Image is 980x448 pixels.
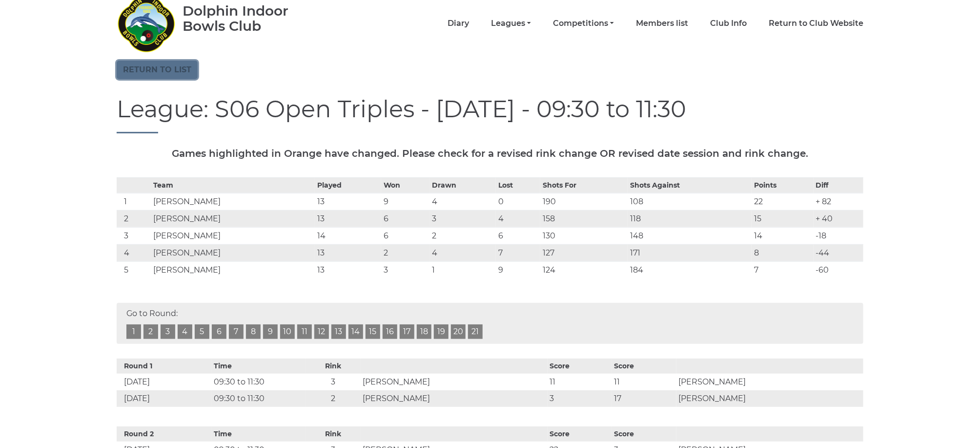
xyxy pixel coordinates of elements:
[496,261,540,278] td: 9
[417,324,431,339] a: 18
[496,244,540,261] td: 7
[315,177,381,193] th: Played
[117,96,863,133] h1: League: S06 Open Triples - [DATE] - 09:30 to 11:30
[434,324,449,339] a: 19
[117,359,211,374] th: Round 1
[178,324,192,339] a: 4
[348,324,363,339] a: 14
[117,303,863,344] div: Go to Round:
[612,390,676,407] td: 17
[814,177,863,193] th: Diff
[429,210,496,227] td: 3
[315,227,381,244] td: 14
[429,177,496,193] th: Drawn
[117,193,151,210] td: 1
[429,227,496,244] td: 2
[496,193,540,210] td: 0
[676,374,863,390] td: [PERSON_NAME]
[381,244,430,261] td: 2
[752,177,814,193] th: Points
[814,227,863,244] td: -18
[429,261,496,278] td: 1
[211,427,306,442] th: Time
[752,261,814,278] td: 7
[676,390,863,407] td: [PERSON_NAME]
[496,177,540,193] th: Lost
[263,324,278,339] a: 9
[540,177,628,193] th: Shots For
[211,374,306,390] td: 09:30 to 11:30
[752,210,814,227] td: 15
[628,193,752,210] td: 108
[306,359,360,374] th: Rink
[306,374,360,390] td: 3
[314,324,329,339] a: 12
[752,227,814,244] td: 14
[752,244,814,261] td: 8
[280,324,295,339] a: 10
[212,324,226,339] a: 6
[814,261,863,278] td: -60
[540,193,628,210] td: 190
[429,193,496,210] td: 4
[315,210,381,227] td: 13
[612,427,676,442] th: Score
[628,177,752,193] th: Shots Against
[151,193,314,210] td: [PERSON_NAME]
[628,210,752,227] td: 118
[553,18,614,29] a: Competitions
[548,427,612,442] th: Score
[126,324,141,339] a: 1
[710,18,747,29] a: Club Info
[383,324,397,339] a: 16
[381,261,430,278] td: 3
[636,18,688,29] a: Members list
[151,244,314,261] td: [PERSON_NAME]
[381,210,430,227] td: 6
[628,227,752,244] td: 148
[117,61,198,79] a: Return to list
[151,177,314,193] th: Team
[548,390,612,407] td: 3
[117,374,211,390] td: [DATE]
[161,324,175,339] a: 3
[429,244,496,261] td: 4
[451,324,466,339] a: 20
[195,324,209,339] a: 5
[814,244,863,261] td: -44
[306,390,360,407] td: 2
[229,324,244,339] a: 7
[496,227,540,244] td: 6
[468,324,483,339] a: 21
[143,324,158,339] a: 2
[540,210,628,227] td: 158
[540,244,628,261] td: 127
[151,210,314,227] td: [PERSON_NAME]
[540,261,628,278] td: 124
[496,210,540,227] td: 4
[297,324,312,339] a: 11
[814,193,863,210] td: + 82
[306,427,360,442] th: Rink
[117,148,863,159] h5: Games highlighted in Orange have changed. Please check for a revised rink change OR revised date ...
[814,210,863,227] td: + 40
[117,227,151,244] td: 3
[117,210,151,227] td: 2
[381,227,430,244] td: 6
[117,261,151,278] td: 5
[117,390,211,407] td: [DATE]
[400,324,414,339] a: 17
[361,374,548,390] td: [PERSON_NAME]
[151,227,314,244] td: [PERSON_NAME]
[331,324,346,339] a: 13
[491,18,531,29] a: Leagues
[381,177,430,193] th: Won
[366,324,380,339] a: 15
[361,390,548,407] td: [PERSON_NAME]
[548,359,612,374] th: Score
[246,324,261,339] a: 8
[381,193,430,210] td: 9
[448,18,469,29] a: Diary
[315,261,381,278] td: 13
[612,374,676,390] td: 11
